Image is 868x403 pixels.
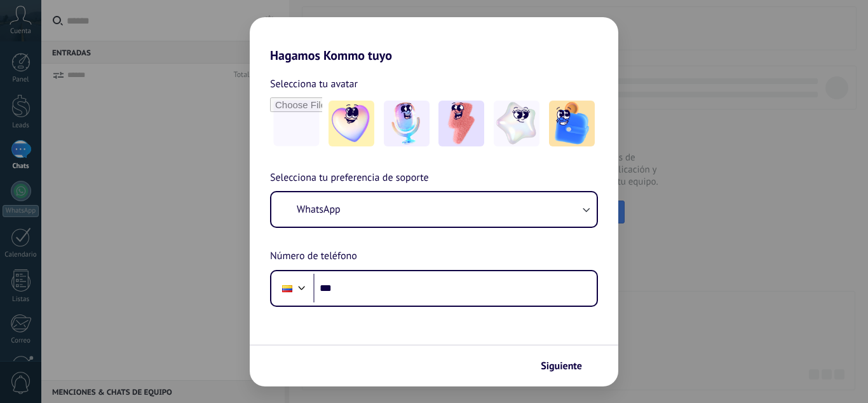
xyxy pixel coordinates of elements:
[250,17,618,63] h2: Hagamos Kommo tuyo
[271,192,597,227] button: WhatsApp
[494,101,539,146] img: -4.jpeg
[549,101,595,146] img: -5.jpeg
[541,362,582,371] span: Siguiente
[270,76,358,92] span: Selecciona tu avatar
[275,275,299,302] div: Colombia: + 57
[438,101,484,146] img: -3.jpeg
[384,101,430,146] img: -2.jpeg
[297,203,341,216] span: WhatsApp
[270,248,357,265] span: Número de teléfono
[329,101,374,146] img: -1.jpeg
[270,170,429,187] span: Selecciona tu preferencia de soporte
[535,355,599,377] button: Siguiente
